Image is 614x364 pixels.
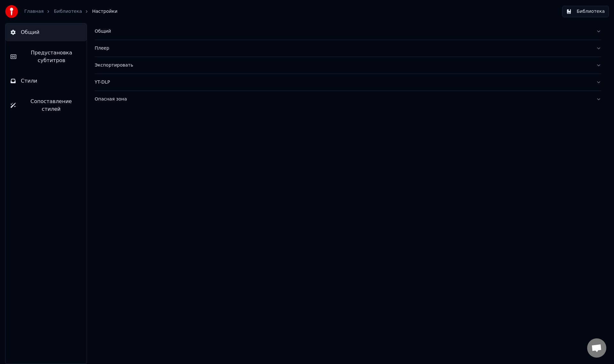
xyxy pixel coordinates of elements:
[21,98,82,113] span: Сопоставление стилей
[95,62,591,69] div: Экспортировать
[562,6,609,17] button: Библиотека
[95,28,591,35] div: Общий
[5,5,18,18] img: youka
[5,93,87,118] button: Сопоставление стилей
[5,44,87,69] button: Предустановка субтитров
[5,23,87,41] button: Общий
[21,49,82,64] span: Предустановка субтитров
[24,8,117,15] nav: breadcrumb
[95,23,601,40] button: Общий
[95,74,601,91] button: YT-DLP
[24,8,43,15] a: Главная
[95,57,601,74] button: Экспортировать
[5,72,87,90] button: Стили
[587,338,606,358] a: Открытый чат
[95,96,591,102] div: Опасная зона
[95,79,591,85] div: YT-DLP
[92,8,117,15] span: Настройки
[54,8,82,15] a: Библиотека
[21,77,37,85] span: Стили
[95,40,601,57] button: Плеер
[95,91,601,108] button: Опасная зона
[95,45,591,52] div: Плеер
[21,28,39,36] span: Общий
